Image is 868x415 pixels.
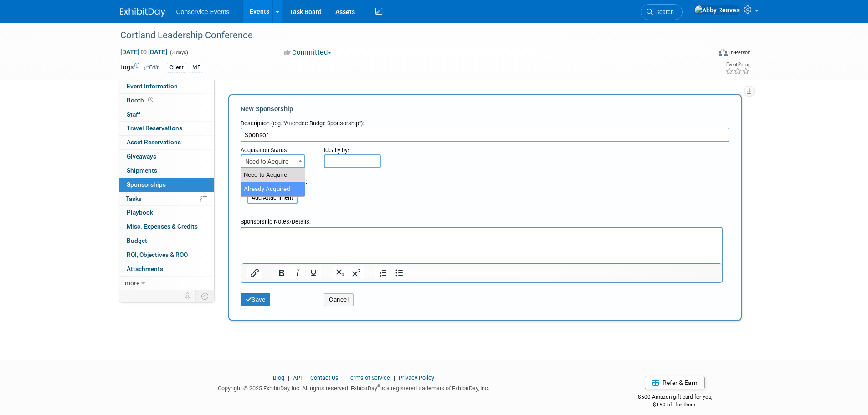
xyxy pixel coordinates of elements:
span: Shipments [127,167,157,174]
li: Already Acquired [241,182,305,196]
button: Save [241,293,271,306]
button: Bold [274,266,289,279]
div: MF [190,63,203,72]
span: Playbook [127,209,153,216]
div: $500 Amazon gift card for you, [601,387,749,408]
div: Copyright © 2025 ExhibitDay, Inc. All rights reserved. ExhibitDay is a registered trademark of Ex... [120,382,588,393]
span: | [303,374,309,381]
a: Attachments [119,262,214,276]
div: New Sponsorship [241,104,729,114]
sup: ® [377,384,380,389]
td: Toggle Event Tabs [195,290,214,302]
span: Giveaways [127,153,156,160]
span: Booth not reserved yet [146,97,155,103]
img: Format-Inperson.png [719,49,728,56]
button: Subscript [333,266,348,279]
span: Need to Acquire [241,154,305,168]
span: ROI, Objectives & ROO [127,251,188,258]
img: ExhibitDay [120,8,165,17]
div: Event Rating [725,62,750,67]
button: Italic [290,266,305,279]
a: Refer & Earn [645,376,705,389]
button: Cancel [324,293,354,306]
a: Budget [119,234,214,248]
a: Booth [119,94,214,108]
button: Bullet list [391,266,407,279]
button: Insert/edit link [247,266,262,279]
a: Search [641,4,683,20]
li: Need to Acquire [241,168,305,182]
span: to [139,48,148,56]
div: Cortland Leadership Conference [117,27,697,44]
a: Edit [144,64,159,71]
span: Booth [127,97,155,104]
div: Event Format [657,47,751,61]
span: Conservice Events [176,8,230,15]
span: more [125,279,139,287]
div: Sponsorship Notes/Details: [241,214,723,227]
div: Acquisition Status: [241,142,311,154]
a: Tasks [119,192,214,206]
span: Attachments [127,265,163,272]
a: Playbook [119,206,214,220]
span: Asset Reservations [127,138,181,146]
a: API [293,374,302,381]
button: Committed [281,48,335,57]
span: Staff [127,111,140,118]
a: Sponsorships [119,178,214,192]
button: Underline [306,266,321,279]
a: Event Information [119,80,214,93]
a: Contact Us [310,374,339,381]
span: Travel Reservations [127,124,182,132]
a: Blog [273,374,284,381]
div: Ideally by: [324,142,687,154]
a: Giveaways [119,150,214,164]
span: Search [653,9,674,15]
a: Privacy Policy [399,374,434,381]
a: Asset Reservations [119,136,214,149]
a: Misc. Expenses & Credits [119,220,214,234]
td: Tags [120,62,159,73]
a: Travel Reservations [119,122,214,135]
a: Shipments [119,164,214,178]
span: Misc. Expenses & Credits [127,223,198,230]
div: Description (e.g. "Attendee Badge Sponsorship"): [241,115,729,128]
span: Budget [127,237,147,244]
div: In-Person [729,49,750,56]
div: $150 off for them. [601,401,749,409]
a: ROI, Objectives & ROO [119,248,214,262]
td: Personalize Event Tab Strip [180,290,196,302]
span: Tasks [126,195,142,202]
button: Numbered list [375,266,391,279]
span: Need to Acquire [241,155,304,168]
a: Terms of Service [347,374,390,381]
a: more [119,277,214,290]
span: Sponsorships [127,181,166,188]
span: Event Information [127,82,178,90]
span: (3 days) [169,50,188,56]
a: Staff [119,108,214,122]
span: [DATE] [DATE] [120,48,168,56]
img: Abby Reaves [694,5,740,15]
span: | [391,374,397,381]
iframe: Rich Text Area [241,228,722,263]
span: | [340,374,346,381]
span: | [286,374,292,381]
button: Superscript [349,266,364,279]
div: Client [167,63,186,72]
